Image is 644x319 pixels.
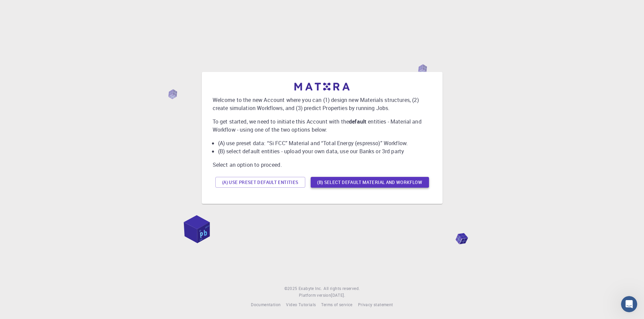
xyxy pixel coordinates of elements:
span: [DATE] . [331,292,345,298]
a: Video Tutorials [286,301,316,308]
span: Documentation [251,302,281,307]
span: All rights reserved. [324,285,360,292]
a: Documentation [251,301,281,308]
iframe: Intercom live chat [621,296,637,312]
p: Select an option to proceed. [213,161,432,169]
span: Platform version [299,292,331,299]
a: [DATE]. [331,292,345,299]
li: (B) select default entities - upload your own data, use our Banks or 3rd party [218,147,432,155]
b: default [349,118,366,125]
a: Exabyte Inc. [299,285,322,292]
button: (A) Use preset default entities [215,177,305,188]
span: © 2025 [284,285,299,292]
span: Video Tutorials [286,302,316,307]
li: (A) use preset data: “Si FCC” Material and “Total Energy (espresso)” Workflow. [218,139,432,147]
p: To get started, we need to initiate this Account with the entities - Material and Workflow - usin... [213,117,432,134]
p: Welcome to the new Account where you can (1) design new Materials structures, (2) create simulati... [213,96,432,112]
a: Terms of service [321,301,352,308]
img: logo [294,83,350,90]
a: Privacy statement [358,301,393,308]
span: Support [14,5,38,11]
span: Exabyte Inc. [299,286,322,291]
span: Terms of service [321,302,352,307]
button: (B) Select default material and workflow [311,177,429,188]
span: Privacy statement [358,302,393,307]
